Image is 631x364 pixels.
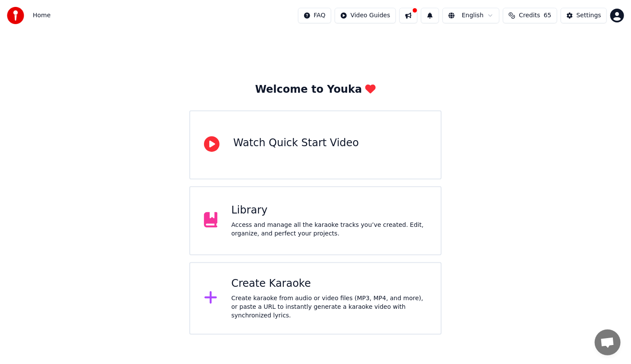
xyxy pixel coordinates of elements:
button: Video Guides [335,8,396,23]
span: Home [33,11,50,20]
div: Access and manage all the karaoke tracks you’ve created. Edit, organize, and perfect your projects. [231,221,427,238]
button: Credits65 [503,8,557,23]
div: Library [231,204,427,217]
div: Create karaoke from audio or video files (MP3, MP4, and more), or paste a URL to instantly genera... [231,294,427,320]
div: Watch Quick Start Video [233,136,359,150]
button: FAQ [298,8,331,23]
span: 65 [544,11,552,20]
img: youka [7,7,24,24]
div: Settings [577,11,601,20]
button: Settings [561,8,607,23]
nav: breadcrumb [33,11,50,20]
div: Welcome to Youka [255,83,376,97]
div: פתח צ'אט [595,329,621,355]
span: Credits [519,11,540,20]
div: Create Karaoke [231,277,427,291]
